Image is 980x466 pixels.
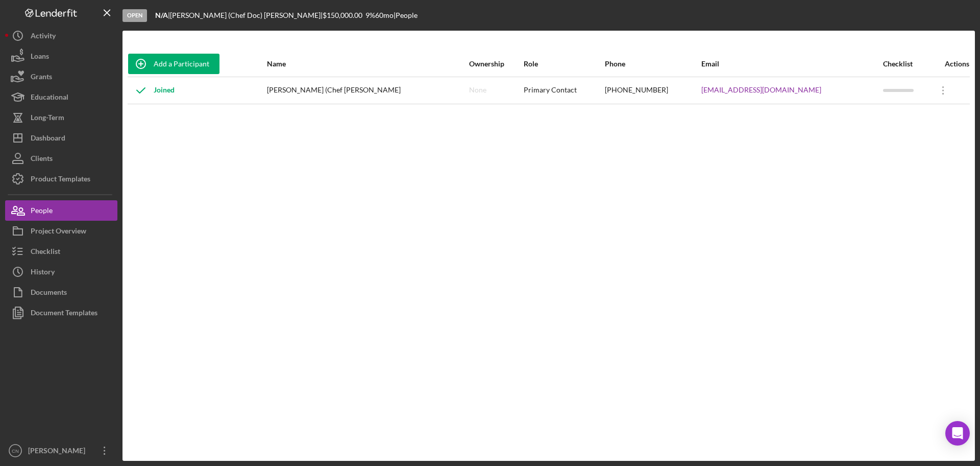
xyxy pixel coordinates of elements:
[394,11,418,19] div: | People
[5,46,117,66] button: Loans
[267,78,468,103] div: [PERSON_NAME] (Chef [PERSON_NAME]
[31,87,68,110] div: Educational
[267,60,468,68] div: Name
[5,302,117,323] button: Document Templates
[930,60,969,68] div: Actions
[31,26,56,49] div: Activity
[12,448,19,454] text: CN
[170,11,323,19] div: [PERSON_NAME] (Chef Doc) [PERSON_NAME] |
[605,60,700,68] div: Phone
[5,241,117,262] button: Checklist
[154,54,209,74] div: Add a Participant
[31,128,65,151] div: Dashboard
[155,11,168,19] b: N/A
[5,66,117,87] button: Grants
[945,421,970,446] div: Open Intercom Messenger
[5,169,117,189] button: Product Templates
[5,148,117,169] button: Clients
[524,60,604,68] div: Role
[5,26,117,46] button: Activity
[5,200,117,221] button: People
[31,262,55,285] div: History
[31,46,49,69] div: Loans
[5,128,117,148] button: Dashboard
[122,9,147,22] div: Open
[469,60,523,68] div: Ownership
[365,11,375,19] div: 9 %
[31,200,53,223] div: People
[469,86,486,94] div: None
[31,148,53,171] div: Clients
[5,282,117,302] button: Documents
[31,66,52,89] div: Grants
[524,78,604,103] div: Primary Contact
[128,54,219,74] button: Add a Participant
[128,78,175,103] div: Joined
[31,107,64,130] div: Long-Term
[31,169,90,192] div: Product Templates
[31,302,97,325] div: Document Templates
[605,78,700,103] div: [PHONE_NUMBER]
[883,60,929,68] div: Checklist
[5,87,117,107] button: Educational
[5,262,117,282] button: History
[701,86,821,94] a: [EMAIL_ADDRESS][DOMAIN_NAME]
[323,11,365,19] div: $150,000.00
[31,282,67,305] div: Documents
[5,440,117,461] button: CN[PERSON_NAME]
[26,440,92,463] div: [PERSON_NAME]
[5,221,117,241] button: Project Overview
[31,221,86,244] div: Project Overview
[31,241,60,264] div: Checklist
[701,60,882,68] div: Email
[5,107,117,128] button: Long-Term
[375,11,394,19] div: 60 mo
[155,11,170,19] div: |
